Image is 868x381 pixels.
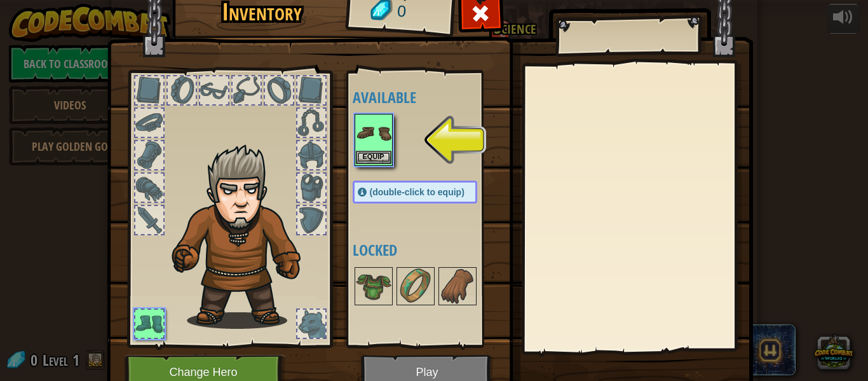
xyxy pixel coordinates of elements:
[353,242,503,258] h4: Locked
[356,151,391,164] button: Equip
[356,115,391,151] img: portrait.png
[370,187,465,197] span: (double-click to equip)
[398,268,433,304] img: portrait.png
[166,144,322,329] img: hair_m2.png
[440,268,475,304] img: portrait.png
[353,89,503,106] h4: Available
[356,268,391,304] img: portrait.png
